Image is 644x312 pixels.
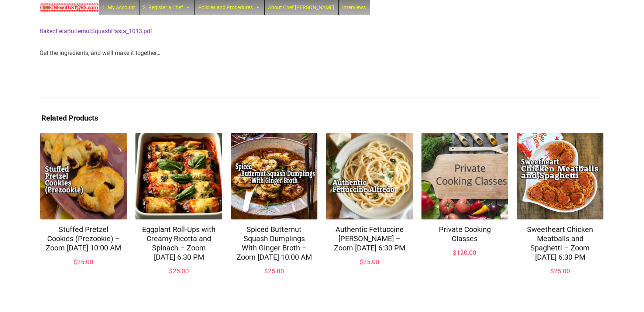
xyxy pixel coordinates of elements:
img: Sweetheart Chicken Meatballs and Spaghetti – Zoom Monday Feb 17, 2025 @ 6:30 PM [517,133,603,219]
a: Authentic Fettuccine [PERSON_NAME] – Zoom [DATE] 6:30 PM [334,225,405,252]
span: $ [73,258,77,266]
a: Sweetheart Chicken Meatballs and Spaghetti – Zoom [DATE] 6:30 PM [527,225,593,261]
img: Chef Paula's Cooking With Stars [40,3,99,12]
bdi: 25.00 [73,258,93,266]
bdi: 25.00 [169,267,189,275]
img: Stuffed Pretzel Cookies (Prezookie) – Zoom Sunday Jan 19, 2025 @ 10:00 AM [40,133,127,219]
img: Eggplant Roll-Ups with Creamy Ricotta and Spinach – Zoom Monday July 28, 2025 @ 6:30 PM [135,133,222,219]
h3: Related Products [42,113,603,123]
bdi: 25.00 [264,267,284,275]
span: $ [264,267,268,275]
bdi: 25.00 [359,258,379,266]
a: Eggplant Roll-Ups with Creamy Ricotta and Spinach – Zoom [DATE] 6:30 PM [142,225,216,261]
span: $ [550,267,554,275]
span: $ [453,249,457,256]
img: Spiced Butternut Squash Dumplings With Ginger Broth – Zoom Sunday Jan 12, 2025 @ 10:00 AM [231,133,318,219]
bdi: 25.00 [550,267,570,275]
a: Stuffed Pretzel Cookies (Prezookie) – Zoom [DATE] 10:00 AM [46,225,121,252]
img: Private Cooking Classes [421,133,508,219]
span: $ [169,267,173,275]
bdi: 120.00 [453,249,477,256]
a: Spiced Butternut Squash Dumplings With Ginger Broth – Zoom [DATE] 10:00 AM [237,225,312,261]
img: Authentic Fettuccine Alfredo – Zoom Monday March 3, 2025 @ 6:30 PM [326,133,413,219]
a: BakedFetaButternutSquashPasta_1013.pdf [40,28,153,35]
span: $ [359,258,363,266]
a: Private Cooking Classes [439,225,491,243]
p: Get the ingredients, and we’ll make it together… [40,48,605,58]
